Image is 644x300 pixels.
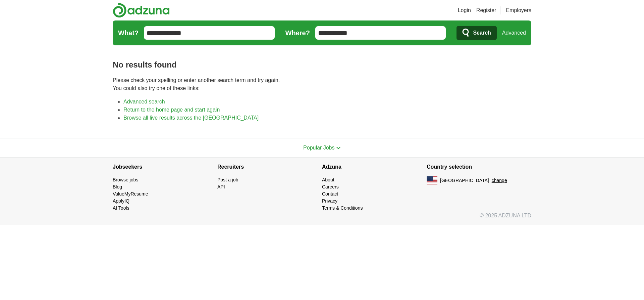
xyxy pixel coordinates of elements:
a: Browse jobs [113,177,138,182]
p: Please check your spelling or enter another search term and try again. You could also try one of ... [113,76,531,92]
label: What? [118,28,139,38]
a: Return to the home page and start again [123,107,220,113]
a: Advanced [502,26,526,40]
a: Terms & Conditions [322,205,363,211]
span: Search [473,26,491,40]
img: US flag [427,176,437,184]
a: Browse all live results across the [GEOGRAPHIC_DATA] [123,115,259,121]
button: change [492,177,507,184]
a: API [217,184,225,189]
button: Search [457,26,496,40]
img: Adzuna logo [113,3,170,18]
a: Privacy [322,198,337,204]
a: Login [458,6,471,14]
img: toggle icon [336,146,341,149]
div: © 2025 ADZUNA LTD [107,212,537,225]
a: Employers [506,6,531,14]
label: Where? [285,28,310,38]
a: Contact [322,191,338,197]
a: About [322,177,334,182]
span: [GEOGRAPHIC_DATA] [440,177,489,184]
a: AI Tools [113,205,129,211]
span: Popular Jobs [303,145,334,151]
a: ApplyIQ [113,198,129,204]
a: Post a job [217,177,238,182]
a: Blog [113,184,122,189]
h4: Country selection [427,158,531,176]
h1: No results found [113,59,531,71]
a: Register [476,6,496,14]
a: ValueMyResume [113,191,148,197]
a: Careers [322,184,339,189]
a: Advanced search [123,99,165,104]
